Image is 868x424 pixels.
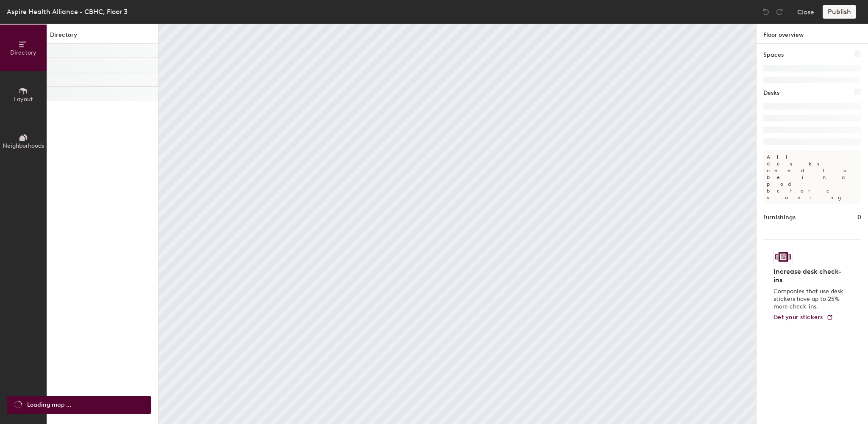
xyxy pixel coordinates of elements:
h1: Furnishings [763,213,796,222]
button: Close [797,5,814,19]
span: Layout [14,96,33,103]
h1: 0 [857,213,861,222]
h1: Floor overview [757,24,868,44]
img: Redo [775,8,784,16]
span: Loading map ... [27,400,71,410]
div: Aspire Health Alliance - CBHC, Floor 3 [7,6,128,17]
h4: Increase desk check-ins [773,267,846,284]
h1: Spaces [763,50,784,60]
a: Get your stickers [773,314,833,321]
span: Directory [10,49,36,56]
p: All desks need to be in a pod before saving [763,150,861,204]
canvas: Map [159,24,756,424]
img: Undo [762,8,770,16]
span: Get your stickers [773,314,823,321]
p: Companies that use desk stickers have up to 25% more check-ins. [773,288,846,311]
span: Neighborhoods [3,142,44,149]
h1: Directory [47,30,158,44]
img: Sticker logo [773,250,793,264]
h1: Desks [763,88,779,98]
